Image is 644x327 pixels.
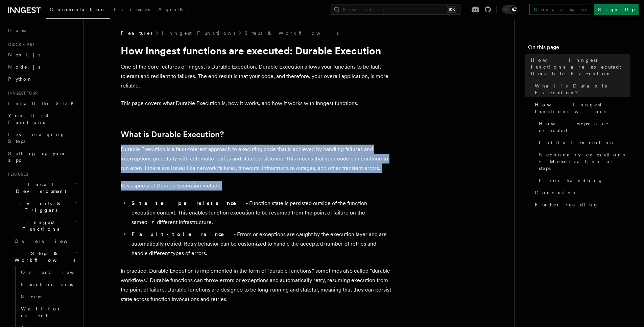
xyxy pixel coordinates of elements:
span: Secondary executions - Memoization of steps [539,151,630,172]
a: Function steps [18,278,79,291]
kbd: ⌘K [447,6,456,13]
span: How Inngest functions work [535,101,630,115]
a: Examples [110,2,154,18]
li: - Function state is persisted outside of the function execution context. This enables function ex... [129,199,391,227]
button: Steps & Workflows [12,247,79,266]
button: Local Development [5,178,79,197]
span: Python [8,76,33,82]
span: Your first Functions [8,113,48,125]
a: Your first Functions [5,109,79,128]
span: How steps are executed [539,120,630,134]
span: Initial execution [539,139,615,146]
a: Further reading [532,199,630,211]
a: Overview [18,266,79,278]
span: Leveraging Steps [8,132,65,144]
span: Wait for events [21,306,61,318]
a: Secondary executions - Memoization of steps [536,149,630,174]
a: Node.js [5,61,79,73]
span: How Inngest functions are executed: Durable Execution [531,57,630,77]
a: Documentation [46,2,110,19]
span: Quick start [5,42,35,47]
a: What is Durable Execution? [121,130,224,139]
span: AgentKit [158,7,194,12]
button: Toggle dark mode [502,5,518,14]
span: Features [121,30,152,36]
a: How steps are executed [536,118,630,136]
a: Leveraging Steps [5,128,79,147]
a: How Inngest functions are executed: Durable Execution [528,54,630,80]
span: Documentation [50,7,106,12]
button: Search...⌘K [331,4,460,15]
p: Key aspects of Durable Execution include: [121,181,391,191]
a: Overview [12,235,79,247]
p: In practice, Durable Execution is implemented in the form of "durable functions," sometimes also ... [121,266,391,304]
h4: On this page [528,43,630,54]
button: Events & Triggers [5,197,79,216]
a: Contact sales [529,4,591,15]
a: AgentKit [154,2,198,18]
a: Initial execution [536,136,630,149]
a: What is Durable Execution? [532,80,630,99]
strong: State persistance [132,200,246,206]
span: Sleeps [21,294,42,299]
a: Wait for events [18,303,79,322]
a: Sleeps [18,291,79,303]
span: Error handling [539,177,603,184]
a: Inngest Functions [162,30,235,36]
a: How Inngest functions work [532,99,630,118]
span: Home [8,27,27,34]
a: Python [5,73,79,85]
span: Function steps [21,282,73,287]
span: Node.js [8,64,40,70]
strong: Fault-tolerance [132,231,234,237]
span: Overview [15,238,84,244]
a: Home [5,24,79,36]
span: Events & Triggers [5,200,74,213]
span: Install the SDK [8,101,78,106]
span: Conclusion [535,189,577,196]
li: - Errors or exceptions are caught by the execution layer and are automatically retried. Retry beh... [129,230,391,258]
span: Local Development [5,181,74,195]
span: What is Durable Execution? [535,82,630,96]
span: Setting up your app [8,151,66,163]
a: Setting up your app [5,147,79,166]
em: or [144,219,157,225]
span: Further reading [535,201,598,208]
span: Overview [21,270,91,275]
h1: How Inngest functions are executed: Durable Execution [121,45,391,57]
a: Conclusion [532,186,630,199]
a: Next.js [5,49,79,61]
span: Inngest tour [5,91,38,96]
a: Install the SDK [5,97,79,109]
span: Steps & Workflows [12,250,75,263]
span: Inngest Functions [5,219,73,232]
p: Durable Execution is a fault-tolerant approach to executing code that is achieved by handling fai... [121,145,391,173]
p: This page covers what Durable Execution is, how it works, and how it works with Inngest functions. [121,99,391,108]
a: Error handling [536,174,630,186]
a: Steps & Workflows [245,30,339,36]
span: Features [5,172,28,177]
a: Sign Up [594,4,639,15]
button: Inngest Functions [5,216,79,235]
p: One of the core features of Inngest is Durable Execution. Durable Execution allows your functions... [121,62,391,91]
span: Next.js [8,52,40,57]
span: Examples [114,7,150,12]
